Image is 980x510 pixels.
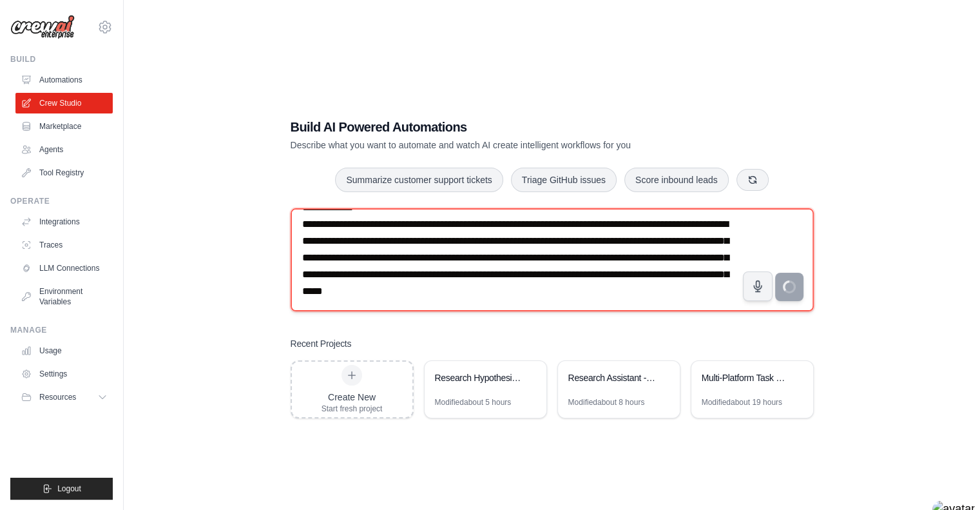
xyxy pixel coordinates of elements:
[15,162,113,183] a: Tool Registry
[322,391,383,404] div: Create New
[10,54,113,64] div: Build
[15,139,113,160] a: Agents
[702,397,782,407] div: Modified about 19 hours
[511,168,617,192] button: Triage GitHub issues
[624,168,729,192] button: Score inbound leads
[15,387,113,407] button: Resources
[335,168,503,192] button: Summarize customer support tickets
[57,484,81,494] span: Logout
[435,371,523,384] div: Research Hypothesis Generator & Evaluator
[15,116,113,137] a: Marketplace
[322,404,383,414] div: Start fresh project
[916,448,980,510] iframe: Chat Widget
[568,371,657,384] div: Research Assistant - Hypothesis Discovery & Paper Writing
[10,196,113,206] div: Operate
[15,70,113,90] a: Automations
[15,340,113,361] a: Usage
[10,15,75,39] img: Logo
[702,371,790,384] div: Multi-Platform Task Scheduler
[15,258,113,279] a: LLM Connections
[39,392,76,402] span: Resources
[15,281,113,312] a: Environment Variables
[15,235,113,255] a: Traces
[743,271,773,301] button: Click to speak your automation idea
[15,211,113,232] a: Integrations
[10,325,113,335] div: Manage
[15,364,113,384] a: Settings
[10,478,113,500] button: Logout
[736,169,769,191] button: Get new suggestions
[291,139,724,152] p: Describe what you want to automate and watch AI create intelligent workflows for you
[435,397,512,407] div: Modified about 5 hours
[291,118,724,136] h1: Build AI Powered Automations
[291,337,352,350] h3: Recent Projects
[568,397,645,407] div: Modified about 8 hours
[15,93,113,113] a: Crew Studio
